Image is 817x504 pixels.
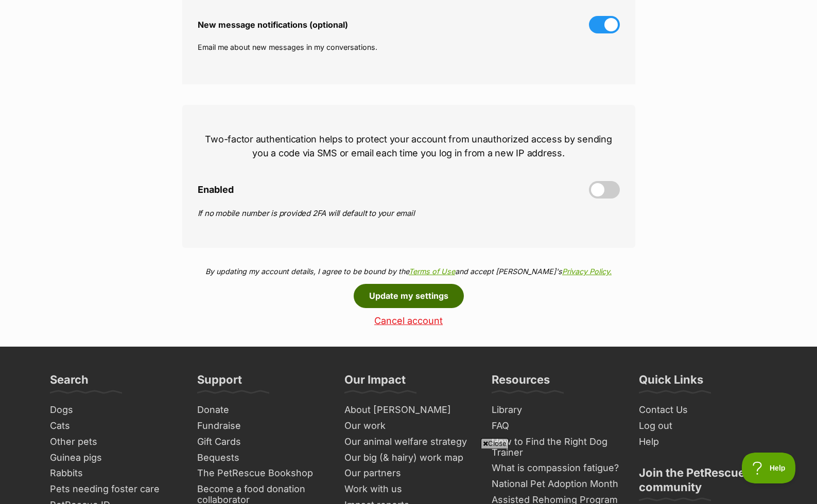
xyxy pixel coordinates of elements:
[354,284,464,308] button: Update my settings
[639,372,703,393] h3: Quick Links
[46,402,183,418] a: Dogs
[488,418,624,434] a: FAQ
[562,267,612,276] a: Privacy Policy.
[488,434,624,460] a: How to Find the Right Dog Trainer
[340,418,477,434] a: Our work
[635,418,772,434] a: Log out
[492,372,550,393] h3: Resources
[198,42,620,52] p: Email me about new messages in my conversations.
[197,372,242,393] h3: Support
[635,402,772,418] a: Contact Us
[182,316,635,327] a: Cancel account
[340,434,477,450] a: Our animal welfare strategy
[193,402,330,418] a: Donate
[159,453,658,499] iframe: Advertisement
[193,418,330,434] a: Fundraise
[46,434,183,450] a: Other pets
[198,20,348,29] span: New message notifications (optional)
[193,434,330,450] a: Gift Cards
[198,132,620,160] p: Two-factor authentication helps to protect your account from unauthorized access by sending you a...
[742,453,796,483] iframe: Help Scout Beacon - Open
[409,267,455,276] a: Terms of Use
[481,438,509,448] span: Close
[46,418,183,434] a: Cats
[198,185,234,195] span: Enabled
[344,372,406,393] h3: Our Impact
[46,450,183,466] a: Guinea pigs
[50,372,89,393] h3: Search
[46,481,183,497] a: Pets needing foster care
[46,465,183,481] a: Rabbits
[182,266,635,277] p: By updating my account details, I agree to be bound by the and accept [PERSON_NAME]'s
[639,465,768,500] h3: Join the PetRescue community
[488,402,624,418] a: Library
[198,208,620,220] p: If no mobile number is provided 2FA will default to your email
[635,434,772,450] a: Help
[340,402,477,418] a: About [PERSON_NAME]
